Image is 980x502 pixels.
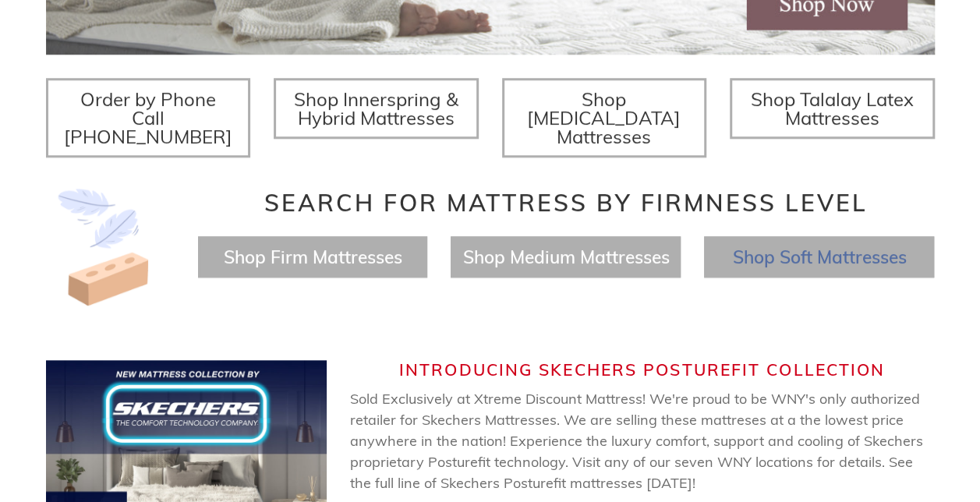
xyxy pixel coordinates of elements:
[732,246,906,268] a: Shop Soft Mattresses
[399,359,885,380] span: Introducing Skechers Posturefit Collection
[751,87,914,129] span: Shop Talalay Latex Mattresses
[294,87,458,129] span: Shop Innerspring & Hybrid Mattresses
[730,78,935,139] a: Shop Talalay Latex Mattresses
[502,78,707,157] a: Shop [MEDICAL_DATA] Mattresses
[64,87,232,148] span: Order by Phone Call [PHONE_NUMBER]
[274,78,479,139] a: Shop Innerspring & Hybrid Mattresses
[46,189,163,306] img: Image-of-brick- and-feather-representing-firm-and-soft-feel
[527,87,681,148] span: Shop [MEDICAL_DATA] Mattresses
[462,246,669,268] a: Shop Medium Mattresses
[223,246,402,268] a: Shop Firm Mattresses
[264,188,868,217] span: Search for Mattress by Firmness Level
[46,78,251,157] a: Order by Phone Call [PHONE_NUMBER]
